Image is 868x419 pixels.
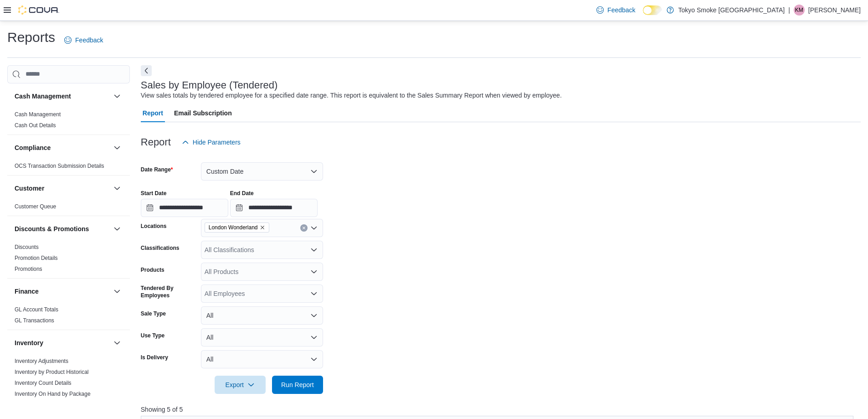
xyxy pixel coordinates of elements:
[141,137,171,148] h3: Report
[15,184,44,193] h3: Customer
[260,225,265,230] button: Remove London Wonderland from selection in this group
[15,122,56,129] a: Cash Out Details
[215,376,266,394] button: Export
[808,5,861,16] p: [PERSON_NAME]
[201,328,323,347] button: All
[643,5,662,15] input: Dark Mode
[15,111,61,118] a: Cash Management
[230,190,254,197] label: End Date
[300,224,308,232] button: Clear input
[15,390,91,398] span: Inventory On Hand by Package
[15,254,58,262] span: Promotion Details
[15,357,68,365] span: Inventory Adjustments
[281,380,314,389] span: Run Report
[643,15,643,16] span: Dark Mode
[15,255,58,261] a: Promotion Details
[230,199,318,217] input: Press the down key to open a popover containing a calendar.
[15,317,54,324] span: GL Transactions
[141,190,167,197] label: Start Date
[178,133,244,151] button: Hide Parameters
[112,142,123,153] button: Compliance
[15,143,110,152] button: Compliance
[794,5,805,16] div: Kai Mastervick
[15,368,89,376] span: Inventory by Product Historical
[141,222,167,230] label: Locations
[112,223,123,234] button: Discounts & Promotions
[143,104,163,122] span: Report
[15,224,110,233] button: Discounts & Promotions
[112,337,123,348] button: Inventory
[141,91,562,100] div: View sales totals by tendered employee for a specified date range. This report is equivalent to t...
[310,290,318,297] button: Open list of options
[15,203,56,210] a: Customer Queue
[678,5,785,16] p: Tokyo Smoke [GEOGRAPHIC_DATA]
[15,287,39,296] h3: Finance
[15,92,110,101] button: Cash Management
[15,380,72,386] a: Inventory Count Details
[310,224,318,232] button: Open list of options
[15,143,51,152] h3: Compliance
[18,5,59,15] img: Cova
[141,199,228,217] input: Press the down key to open a popover containing a calendar.
[15,266,42,272] a: Promotions
[15,369,89,375] a: Inventory by Product Historical
[141,285,197,299] label: Tendered By Employees
[593,1,639,19] a: Feedback
[209,223,258,232] span: London Wonderland
[15,306,58,313] span: GL Account Totals
[15,224,89,233] h3: Discounts & Promotions
[15,244,39,250] a: Discounts
[205,222,269,233] span: London Wonderland
[15,184,110,193] button: Customer
[15,92,71,101] h3: Cash Management
[15,265,42,273] span: Promotions
[15,317,54,324] a: GL Transactions
[141,354,168,361] label: Is Delivery
[61,31,107,49] a: Feedback
[15,162,104,170] span: OCS Transaction Submission Details
[141,244,180,252] label: Classifications
[174,104,232,122] span: Email Subscription
[15,287,110,296] button: Finance
[7,109,130,134] div: Cash Management
[193,138,241,147] span: Hide Parameters
[7,160,130,175] div: Compliance
[7,28,55,47] h1: Reports
[201,306,323,325] button: All
[141,166,173,173] label: Date Range
[112,286,123,297] button: Finance
[272,376,323,394] button: Run Report
[75,36,103,45] span: Feedback
[15,163,104,169] a: OCS Transaction Submission Details
[15,338,110,347] button: Inventory
[141,65,152,76] button: Next
[788,5,790,16] p: |
[310,246,318,253] button: Open list of options
[141,80,278,91] h3: Sales by Employee (Tendered)
[15,111,61,118] span: Cash Management
[220,376,260,394] span: Export
[141,405,861,414] p: Showing 5 of 5
[112,183,123,194] button: Customer
[141,332,164,339] label: Use Type
[141,266,164,274] label: Products
[201,350,323,368] button: All
[7,201,130,216] div: Customer
[15,338,43,347] h3: Inventory
[15,358,68,364] a: Inventory Adjustments
[310,268,318,275] button: Open list of options
[15,306,58,313] a: GL Account Totals
[141,310,166,317] label: Sale Type
[112,91,123,102] button: Cash Management
[607,5,635,15] span: Feedback
[795,5,803,16] span: KM
[201,162,323,181] button: Custom Date
[7,242,130,278] div: Discounts & Promotions
[15,122,56,129] span: Cash Out Details
[15,243,39,251] span: Discounts
[7,304,130,330] div: Finance
[15,391,91,397] a: Inventory On Hand by Package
